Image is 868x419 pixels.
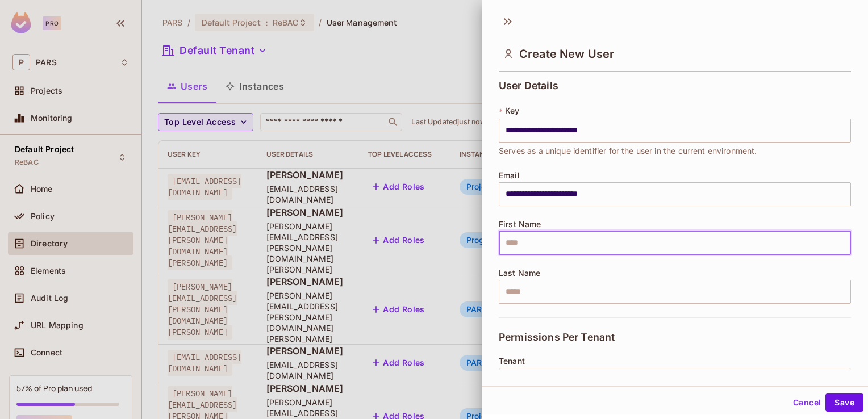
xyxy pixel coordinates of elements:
span: Email [499,171,520,180]
span: Key [505,106,519,115]
span: Serves as a unique identifier for the user in the current environment. [499,145,757,157]
span: First Name [499,220,541,229]
button: Default Tenant [499,368,851,392]
span: User Details [499,80,558,91]
button: Save [825,393,863,412]
span: Create New User [519,47,614,61]
span: Last Name [499,269,540,278]
span: Permissions Per Tenant [499,332,615,343]
button: Cancel [788,393,825,412]
span: Tenant [499,357,525,366]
